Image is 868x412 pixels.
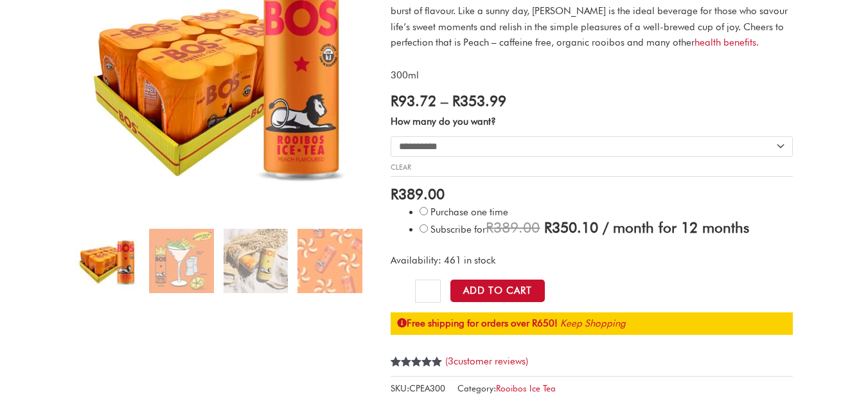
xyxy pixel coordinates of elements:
[496,383,556,393] a: Rooibos Ice Tea
[391,185,445,202] bdi: 389.00
[430,224,749,235] span: Subscribe for
[391,92,436,109] bdi: 93.72
[603,219,749,236] span: / month for 12 months
[445,355,528,367] a: (3customer reviews)
[391,357,443,410] span: Rated out of 5 based on customer ratings
[457,381,556,397] span: Category:
[560,318,626,329] a: Keep Shopping
[486,219,493,236] span: R
[391,357,396,381] span: 3
[430,206,508,218] span: Purchase one time
[391,255,441,266] span: Availability:
[75,229,139,293] img: Peach Rooibos Ice Tea
[450,280,545,302] button: Add to Cart
[544,219,552,236] span: R
[391,163,411,172] a: Clear options
[695,37,759,48] a: health benefits.
[397,318,558,329] strong: Free shipping for orders over R650!
[415,280,440,303] input: Product quantity
[297,229,362,293] img: Peach Rooibos Ice Tea - Image 4
[391,116,496,127] label: How many do you want?
[452,92,460,109] span: R
[486,219,540,236] span: 389.00
[391,381,445,397] span: SKU:
[544,219,598,236] span: 350.10
[448,355,454,367] span: 3
[452,92,506,109] bdi: 353.99
[391,67,793,84] p: 300ml
[441,92,448,109] span: –
[224,229,288,293] img: LEMON-PEACH-2-copy
[444,255,495,266] span: 461 in stock
[420,224,428,233] input: Subscribe for / month for 12 months
[420,207,428,215] input: Purchase one time
[409,383,445,393] span: CPEA300
[391,185,398,202] span: R
[149,229,213,293] img: Peach Rooibos Ice Tea - Image 2
[391,92,398,109] span: R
